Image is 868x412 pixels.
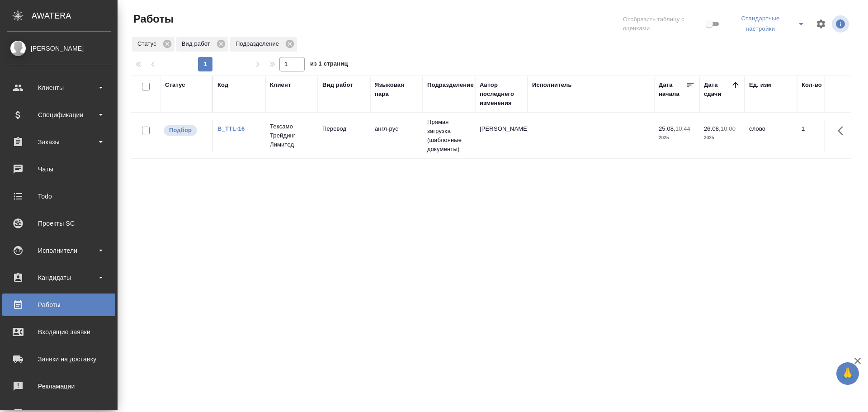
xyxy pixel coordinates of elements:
p: 2025 [704,133,740,142]
div: AWATERA [32,7,118,25]
div: Статус [165,81,185,90]
div: Спецификации [7,108,111,122]
div: Входящие заявки [7,325,111,339]
div: Клиенты [7,81,111,95]
div: Подразделение [230,37,297,52]
div: Вид работ [176,37,228,52]
div: Статус [132,37,175,52]
a: Входящие заявки [2,321,115,343]
div: split button [729,12,810,36]
td: Прямая загрузка (шаблонные документы) [423,113,475,158]
div: Ед. изм [749,81,771,90]
a: Чаты [2,158,115,180]
a: Todo [2,185,115,208]
span: Посмотреть информацию [832,15,851,33]
td: 1 [797,120,842,152]
div: Рекламации [7,379,111,393]
p: Вид работ [182,39,213,48]
div: Todo [7,189,111,203]
p: 2025 [659,133,695,142]
div: Клиент [270,81,291,90]
td: слово [745,120,797,152]
span: из 1 страниц [310,58,348,71]
p: 10:44 [675,125,690,132]
span: 🙏 [840,364,855,383]
div: Код [217,81,228,90]
div: Дата сдачи [704,81,731,99]
div: Языковая пара [375,81,418,99]
span: Настроить таблицу [810,13,832,35]
div: Чаты [7,162,111,176]
button: Здесь прячутся важные кнопки [832,120,854,142]
a: Заявки на доставку [2,348,115,370]
span: Работы [131,12,174,26]
div: Исполнитель [532,81,572,90]
div: Автор последнего изменения [480,81,523,108]
div: Кандидаты [7,271,111,284]
div: Дата начала [659,81,686,99]
div: Подразделение [427,81,474,90]
a: Рекламации [2,375,115,398]
a: Проекты SC [2,212,115,235]
p: 10:00 [721,125,736,132]
span: Отобразить таблицу с оценками [623,15,704,33]
p: Подразделение [236,39,282,48]
div: Работы [7,298,111,312]
div: Заявки на доставку [7,352,111,366]
td: англ-рус [370,120,423,152]
a: Работы [2,294,115,316]
div: [PERSON_NAME] [7,43,111,53]
div: Заказы [7,135,111,149]
p: 26.08, [704,125,721,132]
a: B_TTL-16 [217,125,245,132]
button: 🙏 [836,362,859,385]
div: Исполнители [7,244,111,257]
p: Перевод [322,124,366,133]
p: Подбор [169,126,192,135]
div: Можно подбирать исполнителей [163,124,208,137]
p: Статус [137,39,160,48]
p: Тексамо Трейдинг Лимитед [270,122,313,149]
p: 25.08, [659,125,675,132]
div: Вид работ [322,81,353,90]
td: [PERSON_NAME] [475,120,528,152]
div: Кол-во [802,81,822,90]
div: Проекты SC [7,217,111,230]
